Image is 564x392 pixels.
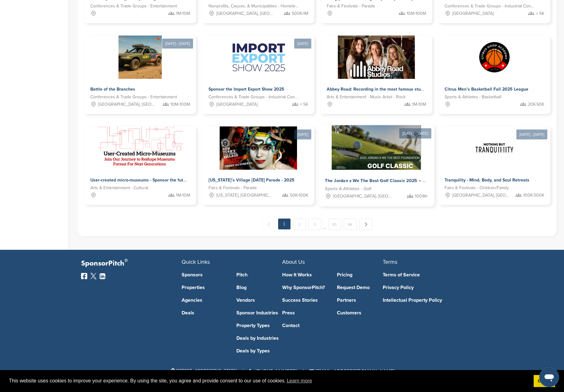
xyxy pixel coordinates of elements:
img: Twitter [90,273,97,279]
a: [EMAIL_ADDRESS][DOMAIN_NAME] [309,368,394,374]
a: dismiss cookie message [534,375,555,387]
span: Fairs & Festivals - Parade [209,185,257,191]
span: Conferences & Trade Groups - Entertainment [90,3,177,10]
a: Blog [236,285,282,290]
em: 1 [278,219,291,229]
a: Press [282,310,328,315]
span: Fairs & Festivals - Parade [327,3,375,10]
a: Sponsorpitch & Citrus Men’s Basketball Fall 2025 League Sports & Athletes - Basketball 20K-50K [438,36,550,114]
span: 10M-100M [170,101,190,108]
span: [GEOGRAPHIC_DATA], [GEOGRAPHIC_DATA] [216,10,273,17]
span: 1M-10M [412,101,426,108]
a: Sponsors [182,272,227,277]
span: 50K-100K [290,192,308,199]
p: SponsorPitch [81,259,182,268]
span: … [323,219,326,230]
a: 2 [293,219,306,230]
a: Deals by Types [236,348,282,353]
img: Sponsorpitch & [118,36,162,79]
a: Privacy Policy [383,285,474,290]
span: [GEOGRAPHIC_DATA], [GEOGRAPHIC_DATA] [333,193,392,200]
a: [DATE] - [DATE] Sponsorpitch & Tranquility - Mind, Body, and Soul Retreats Fairs & Festivals - Ch... [438,117,550,205]
a: Agencies [182,298,227,303]
img: Sponsorpitch & [332,125,421,170]
span: Fairs & Festivals - Children/Family [445,185,509,191]
a: Why SponsorPitch? [282,285,328,290]
span: Sports & Athletes - Golf [325,185,371,193]
a: [DATE] - [DATE] Sponsorpitch & The Jordan x We The Best Golf Classic 2025 – Where Sports, Music &... [318,115,434,207]
img: Sponsorpitch & [97,126,183,170]
img: Sponsorpitch & [220,126,297,170]
a: 86 [344,219,357,230]
img: Sponsorpitch & [473,36,516,79]
span: 20K-50K [528,101,544,108]
span: < 5K [300,101,308,108]
span: About Us [282,258,305,265]
span: Conferences & Trade Groups - Entertainment [90,94,177,100]
span: [GEOGRAPHIC_DATA] [216,101,258,108]
span: 500K-1M [292,10,308,17]
a: learn more about cookies [286,376,313,386]
span: Terms [383,258,397,265]
div: [DATE] - [DATE] [516,130,547,139]
span: [STREET_ADDRESS][US_STATE] [170,368,237,373]
span: The Jordan x We The Best Golf Classic 2025 – Where Sports, Music & Philanthropy Collide [325,178,513,184]
a: [DATE] Sponsorpitch & [US_STATE]’s Village [DATE] Parade - 2025 Fairs & Festivals - Parade [US_ST... [202,117,314,205]
span: User-created micro-museums - Sponsor the future of cultural storytelling [90,177,235,183]
span: < 5K [536,10,544,17]
a: Terms of Service [383,272,474,277]
a: How It Works [282,272,328,277]
a: Pricing [337,272,383,277]
span: [GEOGRAPHIC_DATA], [GEOGRAPHIC_DATA], [US_STATE][GEOGRAPHIC_DATA], [GEOGRAPHIC_DATA], [GEOGRAPHIC... [98,101,155,108]
span: ← Previous [263,219,276,230]
img: Facebook [81,273,87,279]
span: Sponsor the Import Export Show 2025 [209,87,284,92]
span: Sports & Athletes - Basketball [445,94,501,100]
a: Contact [282,323,328,328]
span: Quick Links [182,258,210,265]
a: Properties [182,285,227,290]
span: 100M+ [415,193,428,200]
img: Sponsorpitch & [338,36,415,79]
a: Deals [182,310,227,315]
a: Pitch [236,272,282,277]
a: 85 [328,219,341,230]
iframe: Button to launch messaging window [539,367,559,387]
span: 10M-100M [407,10,426,17]
span: Arts & Entertainment - Music Artist - Rock [327,94,406,100]
span: ® [124,257,128,264]
span: [US_STATE], [GEOGRAPHIC_DATA] [216,192,273,199]
a: [DATE] Sponsorpitch & Sponsor the Import Export Show 2025 Conferences & Trade Groups - Industrial... [202,26,314,114]
a: [PHONE_NUMBER] [249,368,297,374]
span: Citrus Men’s Basketball Fall 2025 League [445,87,528,92]
span: 1M-10M [176,10,190,17]
img: Sponsorpitch & [473,126,516,170]
a: Property Types [236,323,282,328]
div: [DATE] - [DATE] [399,128,431,138]
a: Sponsor Industries [236,310,282,315]
a: 3 [308,219,321,230]
span: [GEOGRAPHIC_DATA] [452,10,494,17]
span: Battle of the Branches [90,87,135,92]
a: Deals by Industries [236,336,282,341]
a: Partners [337,298,383,303]
a: Next → [359,219,372,230]
span: Conferences & Trade Groups - Industrial Conference [209,94,299,100]
img: Sponsorpitch & [225,36,291,79]
a: Vendors [236,298,282,303]
div: [DATE] [294,130,311,139]
a: [DATE] - [DATE] Sponsorpitch & Battle of the Branches Conferences & Trade Groups - Entertainment ... [84,26,196,114]
span: 100K-500K [523,192,544,199]
a: Success Stories [282,298,328,303]
span: This website uses cookies to improve your experience. By using the site, you agree and provide co... [9,376,529,386]
span: Abbey Road: Recording in the most famous studio [327,87,427,92]
div: [DATE] - [DATE] [162,39,193,49]
span: Nonprofits, Causes, & Municipalities - Homelessness [209,3,299,10]
span: Arts & Entertainment - Cultural [90,185,148,191]
span: 1M-10M [176,192,190,199]
a: Intellectual Property Policy [383,298,474,303]
a: Request Demo [337,285,383,290]
span: Tranquility - Mind, Body, and Soul Retreats [445,177,529,183]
